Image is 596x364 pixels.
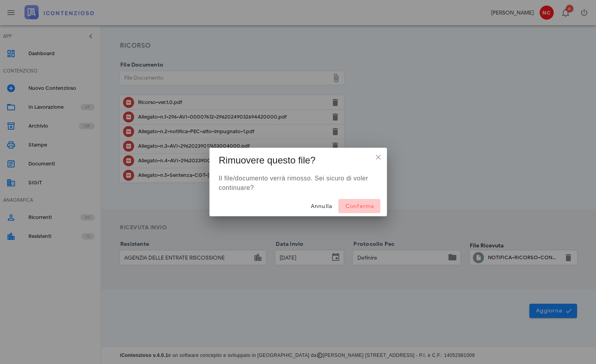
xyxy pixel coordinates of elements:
[304,199,338,213] button: Annulla
[219,154,316,167] h3: Rimuovere questo file?
[209,171,387,196] div: Il file/documento verrà rimosso. Sei sicuro di voler continuare?
[338,199,380,213] button: Conferma
[345,203,374,210] span: Conferma
[375,154,381,160] div: ×
[310,203,332,210] span: Annulla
